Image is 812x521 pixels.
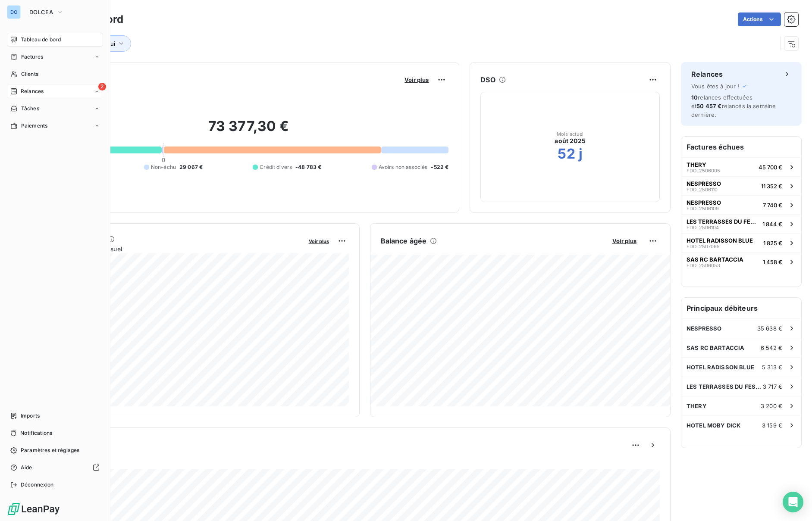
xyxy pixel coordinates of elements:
button: SAS RC BARTACCIAFDOL25060531 458 € [681,252,801,271]
h2: 73 377,30 € [49,118,448,144]
span: Notifications [20,429,52,437]
h2: j [579,145,583,162]
a: Clients [7,67,103,81]
span: 6 542 € [761,344,782,351]
span: Avoirs non associés [379,163,428,171]
span: Factures [21,53,43,61]
span: 11 352 € [761,183,782,190]
span: NESPRESSO [687,180,721,187]
div: Open Intercom Messenger [783,492,803,512]
span: 3 200 € [761,402,782,409]
span: Mois actuel [557,131,584,137]
span: FDOL2506110 [687,187,718,192]
span: FDOL2506053 [687,263,720,268]
span: 3 717 € [763,383,782,390]
span: Paiements [21,122,47,130]
span: Déconnexion [21,481,54,489]
a: Tableau de bord [7,33,103,47]
span: Non-échu [151,163,176,171]
span: 3 159 € [762,422,782,429]
h2: 52 [558,145,575,162]
span: LES TERRASSES DU FESCH [687,383,763,390]
span: Imports [21,412,40,420]
span: 1 825 € [763,240,782,246]
span: NESPRESSO [687,199,721,206]
button: LES TERRASSES DU FESCHFDOL25061041 844 € [681,214,801,233]
span: 1 844 € [762,221,782,228]
span: THERY [687,161,706,168]
span: relances effectuées et relancés la semaine dernière. [691,94,776,118]
button: Voir plus [610,237,639,245]
span: 5 313 € [762,364,782,371]
span: 0 [162,156,165,163]
a: 2Relances [7,84,103,98]
h6: DSO [480,75,495,85]
span: HOTEL RADISSON BLUE [687,364,754,371]
span: 10 [691,94,698,101]
span: SAS RC BARTACCIA [687,344,744,351]
a: Paiements [7,119,103,133]
button: THERYFDOL250600545 700 € [681,157,801,176]
span: HOTEL RADISSON BLUE [687,237,753,244]
button: HOTEL RADISSON BLUEFDOL25070651 825 € [681,233,801,252]
span: THERY [687,402,707,409]
span: LES TERRASSES DU FESCH [687,218,759,225]
span: Voir plus [309,238,329,244]
a: Aide [7,461,103,474]
span: 2 [98,83,106,90]
span: -522 € [431,163,448,171]
button: NESPRESSOFDOL25061097 740 € [681,195,801,214]
a: Factures [7,50,103,64]
button: Actions [738,12,781,26]
span: FDOL2506005 [687,168,720,173]
h6: Relances [691,69,723,79]
a: Tâches [7,102,103,115]
span: 35 638 € [757,325,782,332]
span: HOTEL MOBY DICK [687,422,740,429]
span: Voir plus [612,237,636,244]
span: 7 740 € [763,202,782,209]
span: NESPRESSO [687,325,721,332]
img: Logo LeanPay [7,502,60,516]
span: FDOL2506109 [687,206,719,211]
span: Paramètres et réglages [21,446,79,454]
span: Relances [21,87,44,95]
span: Tâches [21,105,39,112]
span: SAS RC BARTACCIA [687,256,743,263]
div: DO [7,5,21,19]
span: Crédit divers [260,163,292,171]
span: 50 457 € [696,103,721,109]
span: Aide [21,464,32,471]
h6: Factures échues [681,137,801,157]
h6: Balance âgée [381,236,427,246]
a: Imports [7,409,103,423]
span: DOLCEA [29,9,53,16]
button: Voir plus [402,76,431,84]
span: août 2025 [555,137,585,145]
span: Tableau de bord [21,36,61,44]
span: 1 458 € [763,259,782,265]
h6: Principaux débiteurs [681,298,801,318]
span: FDOL2507065 [687,244,720,249]
span: Voir plus [404,76,429,83]
button: Voir plus [306,237,332,245]
a: Paramètres et réglages [7,443,103,457]
span: 45 700 € [759,164,782,171]
span: 29 067 € [179,163,203,171]
span: Chiffre d'affaires mensuel [49,244,303,253]
button: NESPRESSOFDOL250611011 352 € [681,176,801,195]
span: Clients [21,70,38,78]
span: Vous êtes à jour ! [691,83,740,90]
span: FDOL2506104 [687,225,719,230]
span: -48 783 € [295,163,321,171]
